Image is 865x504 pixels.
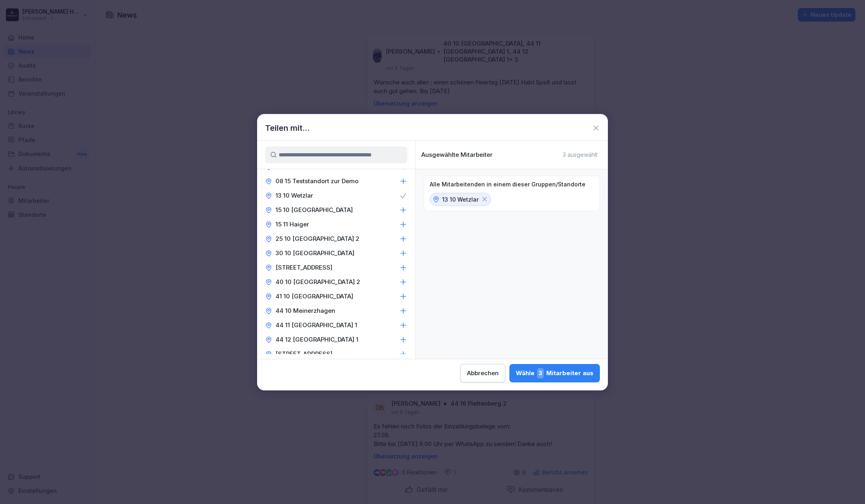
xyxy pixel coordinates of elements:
[276,264,332,272] p: [STREET_ADDRESS]
[430,181,585,188] p: Alle Mitarbeitenden in einem dieser Gruppen/Standorte
[265,122,310,134] h1: Teilen mit...
[276,206,353,214] p: 15 10 [GEOGRAPHIC_DATA]
[276,350,332,358] p: [STREET_ADDRESS]
[276,321,357,329] p: 44 11 [GEOGRAPHIC_DATA] 1
[276,292,353,300] p: 41 10 [GEOGRAPHIC_DATA]
[563,151,597,158] p: 3 ausgewählt
[460,364,505,382] button: Abbrechen
[276,307,335,315] p: 44 10 Meinerzhagen
[537,368,544,378] span: 3
[467,369,499,378] div: Abbrechen
[442,195,479,204] p: 13 10 Wetzlar
[276,192,313,200] p: 13 10 Wetzlar
[276,278,360,286] p: 40 10 [GEOGRAPHIC_DATA] 2
[276,249,354,257] p: 30 10 [GEOGRAPHIC_DATA]
[276,336,358,344] p: 44 12 [GEOGRAPHIC_DATA] 1
[276,220,309,228] p: 15 11 Haiger
[509,364,600,382] button: Wähle3Mitarbeiter aus
[276,177,358,185] p: 08 15 Teststandort zur Demo
[421,151,493,158] p: Ausgewählte Mitarbeiter
[276,235,359,243] p: 25 10 [GEOGRAPHIC_DATA] 2
[516,368,593,378] div: Wähle Mitarbeiter aus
